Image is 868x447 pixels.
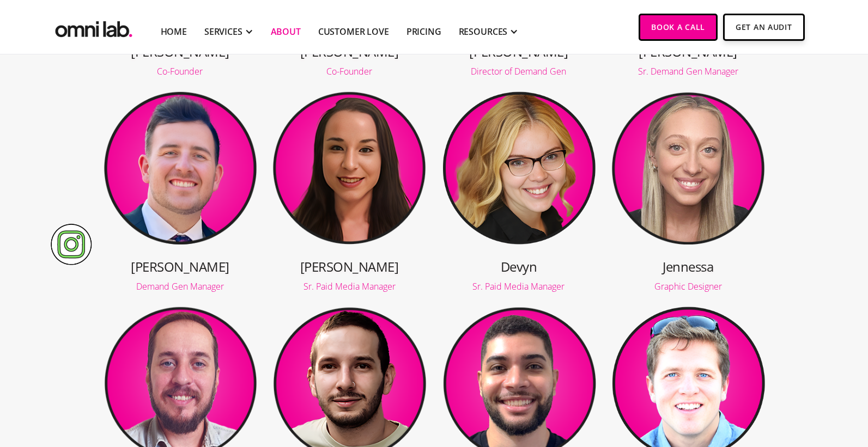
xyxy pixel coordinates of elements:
[204,25,242,38] div: SERVICES
[103,282,258,291] div: Demand Gen Manager
[103,42,258,60] h3: [PERSON_NAME]
[272,258,427,275] h3: [PERSON_NAME]
[611,258,766,275] h3: Jennessa
[272,42,427,60] h3: [PERSON_NAME]
[441,42,596,60] h3: [PERSON_NAME]
[639,14,718,41] a: Book a Call
[441,282,596,291] div: Sr. Paid Media Manager
[723,14,804,41] a: Get An Audit
[272,67,427,76] div: Co-Founder
[672,321,868,447] iframe: Chat Widget
[53,14,135,40] a: home
[441,67,596,76] div: Director of Demand Gen
[103,67,258,76] div: Co-Founder
[611,67,766,76] div: Sr. Demand Gen Manager
[441,258,596,275] h3: Devyn
[459,25,508,38] div: RESOURCES
[271,25,301,38] a: About
[406,25,441,38] a: Pricing
[272,282,427,291] div: Sr. Paid Media Manager
[103,258,258,275] h3: [PERSON_NAME]
[318,25,389,38] a: Customer Love
[53,14,135,40] img: Omni Lab: B2B SaaS Demand Generation Agency
[611,282,766,291] div: Graphic Designer
[161,25,187,38] a: Home
[611,42,766,60] h3: [PERSON_NAME]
